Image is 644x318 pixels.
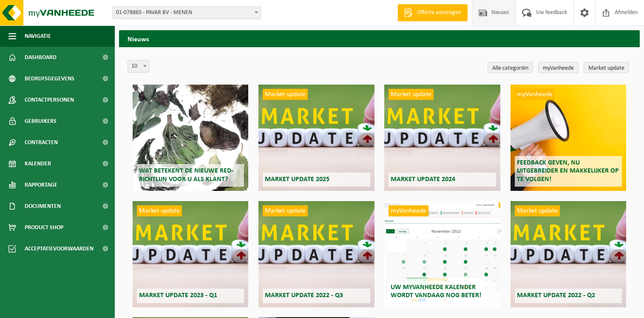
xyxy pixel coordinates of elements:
span: myVanheede [515,89,555,100]
span: 10 [128,60,149,72]
span: Feedback geven, nu uitgebreider en makkelijker op te volgen! [517,159,619,182]
a: Market update Market update 2024 [384,85,500,191]
a: Market update Market update 2022 - Q3 [258,201,374,307]
span: Market update [263,89,308,100]
h2: Nieuws [119,30,640,47]
span: Documenten [25,196,61,217]
span: Dashboard [25,47,57,68]
span: Product Shop [25,217,63,238]
span: Wat betekent de nieuwe RED-richtlijn voor u als klant? [139,168,233,182]
span: Kalender [25,153,51,174]
span: 01-078865 - PAVAR BV - MENEN [112,6,261,19]
span: myVanheede [389,205,428,216]
span: Market update 2025 [265,176,329,183]
span: Market update [389,89,434,100]
span: Market update [137,205,182,216]
a: Market update Market update 2023 - Q1 [133,201,249,307]
a: myVanheede Uw myVanheede kalender wordt vandaag nog beter! [384,201,500,307]
a: Wat betekent de nieuwe RED-richtlijn voor u als klant? [133,85,249,191]
span: Market update 2022 - Q2 [517,292,595,299]
span: Acceptatievoorwaarden [25,238,94,259]
span: Market update 2024 [391,176,455,183]
span: Rapportage [25,174,57,196]
a: Market update Market update 2025 [258,85,374,191]
span: Market update [263,205,308,216]
span: Navigatie [25,26,51,47]
span: Contactpersonen [25,89,74,111]
span: Gebruikers [25,111,57,132]
span: Uw myVanheede kalender wordt vandaag nog beter! [391,284,481,299]
span: 10 [128,60,150,73]
span: Market update 2023 - Q1 [139,292,217,299]
span: Market update 2022 - Q3 [265,292,343,299]
span: Market update [515,205,560,216]
span: Bedrijfsgegevens [25,68,74,89]
span: 01-078865 - PAVAR BV - MENEN [113,7,261,19]
a: myVanheede Feedback geven, nu uitgebreider en makkelijker op te volgen! [511,85,627,191]
span: Contracten [25,132,58,153]
a: Market update [584,62,629,73]
a: Market update Market update 2022 - Q2 [511,201,627,307]
a: Alle categoriën [488,62,533,73]
span: Offerte aanvragen [415,9,463,17]
a: myVanheede [538,62,579,73]
a: Offerte aanvragen [397,4,468,21]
